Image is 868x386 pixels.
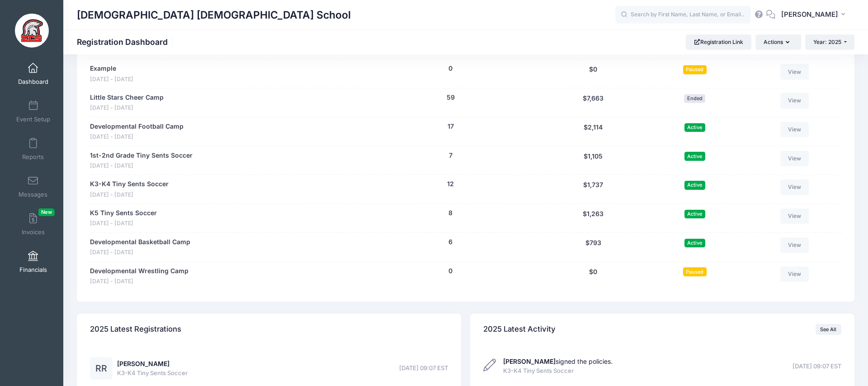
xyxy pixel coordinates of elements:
a: Dashboard [12,58,55,90]
a: View [780,208,809,224]
a: 1st-2nd Grade Tiny Sents Soccer [90,151,193,160]
a: Developmental Wrestling Camp [90,266,189,276]
div: $0 [541,266,646,286]
a: InvoicesNew [12,208,55,240]
span: Year: 2025 [813,39,841,45]
a: View [780,122,809,137]
span: Financials [19,266,47,274]
a: View [780,179,809,195]
button: 59 [447,93,455,102]
a: View [780,151,809,166]
span: Dashboard [18,78,48,86]
a: [PERSON_NAME]signed the policies. [503,357,613,365]
a: RR [90,365,113,373]
span: Active [684,123,705,132]
a: View [780,64,809,79]
span: Messages [19,191,47,198]
div: $2,114 [541,122,646,141]
span: New [38,208,55,216]
h4: 2025 Latest Registrations [90,317,181,343]
span: [DATE] 09:07 EST [399,364,448,373]
div: RR [90,357,113,380]
h1: Registration Dashboard [77,37,175,47]
div: $0 [541,64,646,83]
span: [DATE] - [DATE] [90,248,190,257]
span: Reports [22,153,44,161]
span: Active [684,152,705,160]
a: Financials [12,246,55,278]
button: 7 [449,151,453,160]
a: K5 Tiny Sents Soccer [90,208,157,218]
a: Little Stars Cheer Camp [90,93,164,102]
span: Active [684,239,705,247]
span: [DATE] - [DATE] [90,133,184,141]
a: [PERSON_NAME] [117,360,170,367]
a: View [780,93,809,108]
a: See All [816,324,841,335]
span: [DATE] - [DATE] [90,191,169,199]
h1: [DEMOGRAPHIC_DATA] [DEMOGRAPHIC_DATA] School [77,5,351,25]
span: Paused [683,267,707,276]
div: $1,263 [541,208,646,228]
div: $1,737 [541,179,646,199]
a: Event Setup [12,96,55,127]
button: Actions [755,34,801,50]
button: 0 [448,266,453,276]
a: Example [90,64,116,73]
a: Registration Link [686,34,751,50]
span: Active [684,181,705,189]
button: [PERSON_NAME] [775,5,854,25]
span: Active [684,210,705,218]
span: [DATE] - [DATE] [90,104,164,112]
span: [DATE] - [DATE] [90,75,133,84]
h4: 2025 Latest Activity [483,317,556,343]
button: 8 [448,208,453,218]
span: [DATE] - [DATE] [90,162,193,170]
a: Developmental Basketball Camp [90,237,190,247]
strong: [PERSON_NAME] [503,357,556,365]
button: Year: 2025 [805,34,854,50]
img: Evangelical Christian School [15,14,49,48]
span: [DATE] 09:07 EST [793,362,841,371]
a: View [780,266,809,282]
a: View [780,237,809,253]
button: 0 [448,64,453,73]
span: [DATE] - [DATE] [90,219,157,228]
a: Developmental Football Camp [90,122,184,131]
div: $1,105 [541,151,646,170]
span: Invoices [22,228,45,236]
button: 12 [447,179,454,189]
span: [DATE] - [DATE] [90,277,189,286]
input: Search by First Name, Last Name, or Email... [615,6,751,24]
button: 6 [448,237,453,247]
a: Reports [12,133,55,165]
span: Ended [684,94,705,103]
div: $793 [541,237,646,257]
button: 17 [448,122,454,131]
span: Event Setup [16,116,50,123]
span: K3-K4 Tiny Sents Soccer [503,367,613,376]
a: Messages [12,171,55,203]
span: K3-K4 Tiny Sents Soccer [117,369,188,378]
span: [PERSON_NAME] [781,10,838,19]
a: K3-K4 Tiny Sents Soccer [90,179,169,189]
span: Paused [683,65,707,74]
div: $7,663 [541,93,646,112]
